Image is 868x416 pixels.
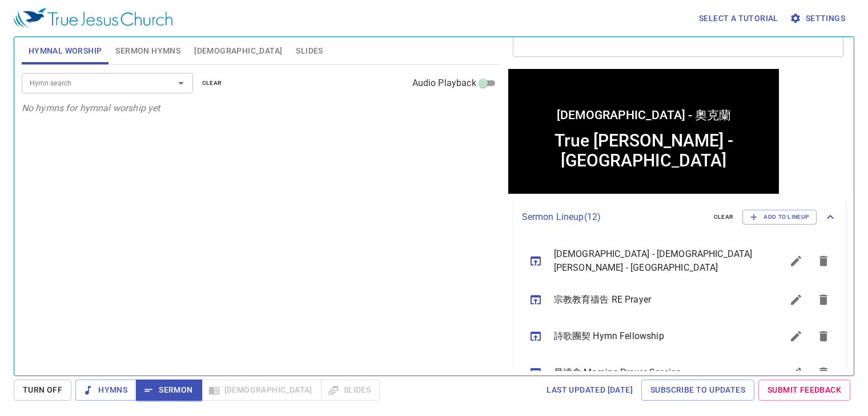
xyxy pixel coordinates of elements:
span: Sermon Hymns [115,44,180,58]
button: clear [195,76,229,90]
span: Submit Feedback [767,383,841,397]
button: Open [173,75,189,91]
span: 詩歌團契 Hymn Fellowship [554,329,756,343]
a: Last updated [DATE] [542,380,637,401]
div: Sermon Lineup(12)clearAdd to Lineup [513,198,847,236]
span: Add to Lineup [750,212,809,222]
span: 早禱會 Morning Prayer Session [554,366,756,380]
button: Sermon [136,380,202,401]
iframe: from-child [508,69,779,194]
i: No hymns for hymnal worship yet [22,103,160,113]
span: Select a tutorial [699,11,778,26]
button: Add to Lineup [742,210,817,225]
button: Turn Off [14,380,71,401]
span: Last updated [DATE] [546,383,633,397]
a: Subscribe to Updates [641,380,754,401]
span: Audio Playback [412,76,476,90]
span: 宗教教育禱告 RE Prayer [554,293,756,307]
span: clear [202,78,222,88]
span: Hymns [85,383,127,397]
span: Slides [296,44,323,58]
span: Hymnal Worship [29,44,102,58]
button: Settings [787,8,850,29]
a: Submit Feedback [758,380,850,401]
span: Turn Off [23,383,62,397]
span: Subscribe to Updates [650,383,745,397]
img: True Jesus Church [14,8,172,28]
span: [DEMOGRAPHIC_DATA] - [DEMOGRAPHIC_DATA][PERSON_NAME] - [GEOGRAPHIC_DATA] [554,247,756,275]
button: clear [707,210,741,224]
button: Select a tutorial [694,8,783,29]
span: Settings [792,11,845,26]
span: clear [714,212,734,222]
span: Sermon [145,383,192,397]
p: Sermon Lineup ( 12 ) [522,210,705,224]
button: Hymns [75,380,136,401]
span: [DEMOGRAPHIC_DATA] [194,44,282,58]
